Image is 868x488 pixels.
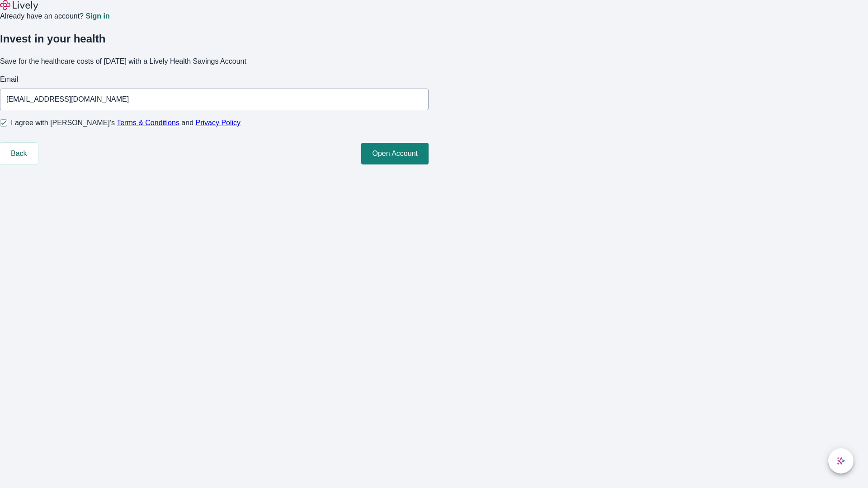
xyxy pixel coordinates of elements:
a: Privacy Policy [196,119,241,127]
span: I agree with [PERSON_NAME]’s and [11,117,241,128]
a: Sign in [85,13,109,20]
a: Terms & Conditions [117,119,179,127]
svg: Lively AI Assistant [836,456,845,465]
button: chat [828,448,854,474]
button: Open Account [361,143,429,164]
